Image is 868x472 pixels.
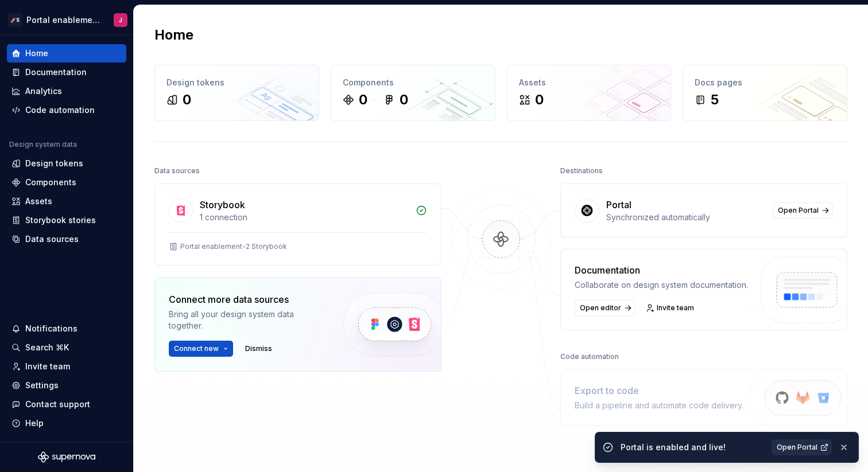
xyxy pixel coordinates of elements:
div: Settings [25,380,59,391]
div: Code automation [560,349,619,365]
button: Dismiss [240,341,277,357]
div: Assets [25,196,52,207]
a: Design tokens0 [154,65,319,121]
span: Invite team [657,303,694,313]
span: Dismiss [245,344,272,353]
button: Search ⌘K [7,338,126,357]
a: Code automation [7,101,126,119]
div: Code automation [25,104,95,116]
div: Documentation [25,67,87,78]
button: 🚀SPortal enablement-2J [2,7,131,32]
div: Components [343,77,483,88]
a: Documentation [7,63,126,81]
div: Help [25,418,44,429]
button: Connect new [169,341,233,357]
span: Open Portal [778,206,819,215]
div: 0 [183,91,191,109]
div: Storybook stories [25,214,96,226]
a: Open Portal [772,439,832,455]
a: Components00 [331,65,495,121]
a: Open Portal [773,202,833,219]
a: Design tokens [7,154,126,173]
div: Destinations [560,163,603,179]
div: Search ⌘K [25,342,69,353]
button: Help [7,414,126,432]
div: Synchronized automatically [606,212,766,223]
div: 5 [711,91,719,109]
a: Storybook stories [7,211,126,229]
div: Notifications [25,323,77,334]
div: Design tokens [166,77,307,88]
div: Documentation [575,263,748,277]
a: Assets0 [507,65,672,121]
div: J [119,15,122,25]
a: Invite team [7,357,126,376]
h2: Home [154,26,193,44]
div: Data sources [154,163,200,179]
div: Assets [519,77,660,88]
div: Components [25,177,76,188]
div: Export to code [575,384,743,397]
div: Portal is enabled and live! [621,442,765,453]
a: Assets [7,192,126,210]
div: Invite team [25,361,70,372]
div: Design tokens [25,158,83,169]
div: Connect more data sources [169,292,324,306]
svg: Supernova Logo [38,451,95,463]
div: Home [25,48,48,59]
div: 0 [400,91,408,109]
div: Storybook [200,198,245,212]
div: Collaborate on design system documentation. [575,279,748,291]
span: Connect new [174,344,219,353]
a: Data sources [7,230,126,248]
div: Design system data [9,140,77,149]
div: Build a pipeline and automate code delivery. [575,400,743,411]
div: Bring all your design system data together. [169,309,324,331]
div: Docs pages [695,77,835,88]
div: Analytics [25,85,62,97]
button: Contact support [7,395,126,414]
div: Contact support [25,399,90,410]
div: 🚀S [8,13,22,27]
div: Data sources [25,233,79,245]
div: 0 [535,91,544,109]
div: 0 [359,91,367,109]
div: Portal enablement-2 Storybook [180,242,287,251]
a: Docs pages5 [683,65,847,121]
span: Open Portal [777,443,817,452]
div: Portal [606,198,631,212]
a: Invite team [642,300,699,316]
a: Home [7,44,126,63]
span: Open editor [580,303,621,313]
a: Components [7,173,126,192]
a: Settings [7,376,126,395]
button: Notifications [7,319,126,338]
div: Portal enablement-2 [26,14,100,26]
a: Analytics [7,82,126,100]
div: 1 connection [200,212,409,223]
a: Storybook1 connectionPortal enablement-2 Storybook [154,184,441,266]
a: Open editor [575,300,635,316]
